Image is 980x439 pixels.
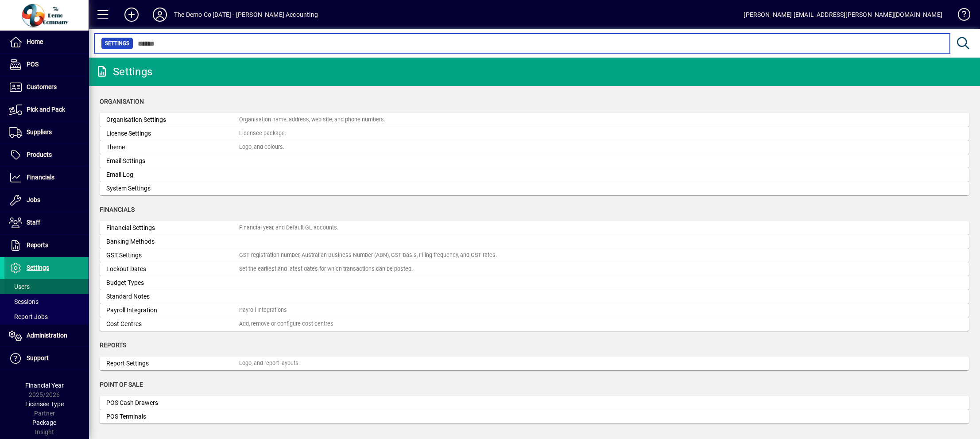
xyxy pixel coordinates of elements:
a: Banking Methods [100,235,969,249]
a: Knowledge Base [951,2,969,31]
div: Logo, and report layouts. [239,359,300,368]
a: Financial SettingsFinancial year, and Default GL accounts. [100,221,969,235]
a: Lockout DatesSet the earliest and latest dates for which transactions can be posted. [100,262,969,276]
div: Standard Notes [106,292,239,301]
div: System Settings [106,184,239,193]
a: Email Log [100,168,969,182]
div: Logo, and colours. [239,143,284,152]
div: Settings [95,65,152,79]
a: Sessions [4,294,89,309]
a: Report SettingsLogo, and report layouts. [100,357,969,370]
span: POS [27,61,39,68]
a: Suppliers [4,121,89,144]
div: The Demo Co [DATE] - [PERSON_NAME] Accounting [174,8,318,22]
div: Cost Centres [106,319,239,329]
span: Financials [100,206,135,213]
span: Customers [27,83,57,90]
a: Users [4,279,89,294]
div: License Settings [106,129,239,138]
span: Organisation [100,98,144,105]
span: Point of Sale [100,381,143,388]
div: Financial year, and Default GL accounts. [239,224,338,232]
a: POS Terminals [100,410,969,423]
a: POS Cash Drawers [100,396,969,410]
a: ThemeLogo, and colours. [100,140,969,154]
div: Payroll Integration [106,306,239,315]
div: Payroll Integrations [239,306,287,315]
div: POS Terminals [106,412,239,421]
a: Home [4,31,89,53]
a: License SettingsLicensee package. [100,127,969,140]
span: Package [32,419,56,426]
a: Pick and Pack [4,99,89,121]
div: Email Settings [106,156,239,166]
a: Administration [4,325,89,347]
div: Budget Types [106,278,239,287]
a: Customers [4,76,89,98]
div: Report Settings [106,359,239,368]
div: [PERSON_NAME] [EMAIL_ADDRESS][PERSON_NAME][DOMAIN_NAME] [744,8,942,22]
div: Email Log [106,170,239,179]
span: Staff [27,219,40,226]
a: Payroll IntegrationPayroll Integrations [100,303,969,317]
a: Jobs [4,189,89,211]
div: POS Cash Drawers [106,398,239,408]
span: Settings [27,264,49,271]
span: Licensee Type [25,400,64,408]
a: POS [4,54,89,76]
span: Reports [27,241,48,249]
button: Add [117,7,146,23]
a: Support [4,347,89,369]
span: Administration [27,332,67,339]
span: Jobs [27,196,40,203]
a: GST SettingsGST registration number, Australian Business Number (ABN), GST basis, Filing frequenc... [100,249,969,262]
a: Organisation SettingsOrganisation name, address, web site, and phone numbers. [100,113,969,127]
span: Products [27,151,52,158]
div: Licensee package. [239,129,286,138]
a: Staff [4,212,89,234]
span: Support [27,354,49,361]
span: Financials [27,174,54,181]
a: System Settings [100,182,969,195]
div: Organisation Settings [106,115,239,124]
div: Add, remove or configure cost centres [239,320,333,328]
span: Financial Year [25,382,64,389]
a: Report Jobs [4,309,89,324]
div: GST registration number, Australian Business Number (ABN), GST basis, Filing frequency, and GST r... [239,251,497,260]
a: Standard Notes [100,290,969,303]
a: Reports [4,234,89,256]
div: GST Settings [106,251,239,260]
a: Products [4,144,89,166]
div: Banking Methods [106,237,239,246]
div: Lockout Dates [106,264,239,274]
div: Set the earliest and latest dates for which transactions can be posted. [239,265,413,273]
button: Profile [146,7,174,23]
a: Email Settings [100,154,969,168]
div: Theme [106,143,239,152]
span: Suppliers [27,128,52,136]
span: Settings [105,39,129,48]
span: Home [27,38,43,45]
a: Financials [4,167,89,189]
span: Report Jobs [9,313,48,320]
a: Budget Types [100,276,969,290]
span: Users [9,283,30,290]
span: Sessions [9,298,39,305]
div: Financial Settings [106,223,239,233]
a: Cost CentresAdd, remove or configure cost centres [100,317,969,331]
span: Reports [100,342,126,349]
div: Organisation name, address, web site, and phone numbers. [239,116,385,124]
span: Pick and Pack [27,106,65,113]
